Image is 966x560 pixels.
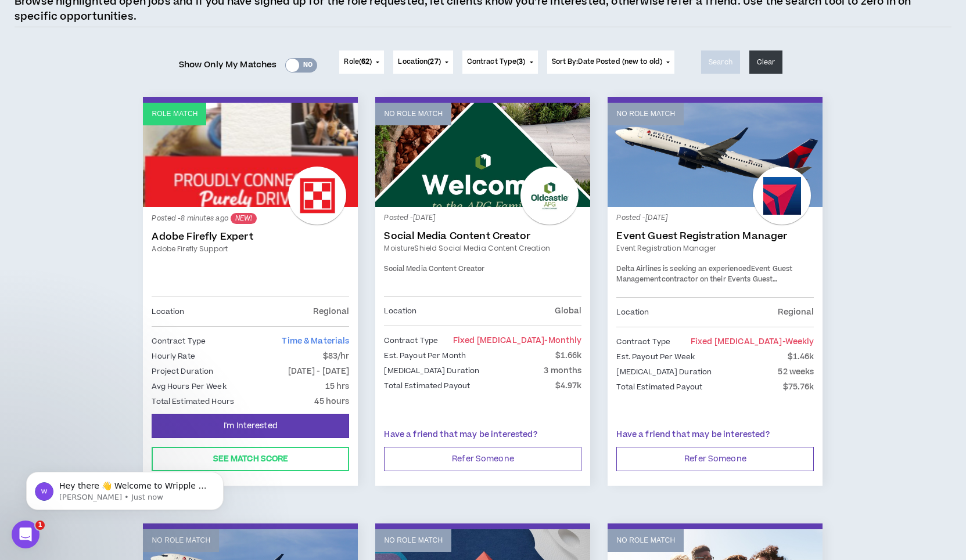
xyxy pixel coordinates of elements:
a: MoistureShield Social Media Content Creation [384,243,581,254]
p: No Role Match [384,109,443,120]
p: [DATE] - [DATE] [288,365,350,378]
p: Total Estimated Payout [384,380,470,392]
p: [MEDICAL_DATA] Duration [616,366,712,378]
p: Contract Type [152,335,206,348]
p: Location [616,306,649,319]
sup: NEW! [231,213,257,224]
button: See Match Score [152,447,349,471]
p: Role Match [152,109,197,120]
p: Location [384,305,416,317]
p: Total Estimated Hours [152,395,234,408]
span: Location ( ) [398,57,440,67]
iframe: Intercom notifications message [9,447,241,529]
p: $83/hr [323,350,350,363]
a: Adobe Firefly Expert [152,231,349,243]
p: $4.97k [555,380,582,392]
a: No Role Match [608,103,823,207]
p: Regional [313,305,349,318]
span: 27 [430,57,438,67]
button: Clear [749,50,783,74]
p: $75.76k [783,381,814,393]
p: Total Estimated Payout [616,381,702,393]
p: Location [152,305,184,318]
p: $1.46k [788,351,814,363]
p: Avg Hours Per Week [152,380,226,393]
button: Search [701,50,740,74]
a: Adobe Firefly Support [152,244,349,254]
span: Social Media Content Creator [384,264,484,274]
button: Role(62) [339,50,384,74]
p: Have a friend that may be interested? [384,429,581,441]
a: Event Guest Registration Manager [616,230,814,242]
p: [MEDICAL_DATA] Duration [384,364,479,377]
p: $1.66k [555,349,582,362]
span: - monthly [544,335,581,346]
p: Global [555,305,582,317]
p: No Role Match [384,535,443,546]
button: Refer Someone [616,447,814,471]
p: Posted - [DATE] [616,213,814,223]
p: Posted - [DATE] [384,213,581,223]
span: Role ( ) [344,57,372,67]
p: Contract Type [384,334,438,347]
iframe: Intercom live chat [12,521,39,548]
span: - weekly [782,336,814,348]
p: Est. Payout Per Week [616,351,694,363]
strong: Event Guest Management [616,264,792,284]
span: 1 [35,521,45,530]
button: Refer Someone [384,447,581,471]
p: Regional [778,306,814,319]
span: Show Only My Matches [179,56,277,74]
p: 45 hours [314,395,349,408]
span: I'm Interested [224,421,278,432]
p: Hourly Rate [152,350,195,363]
p: Est. Payout Per Month [384,349,466,362]
p: Have a friend that may be interested? [616,429,814,441]
span: Contract Type ( ) [467,57,526,67]
span: Delta Airlines is seeking an experienced [616,264,750,274]
span: 3 [519,57,523,67]
a: Social Media Content Creator [384,230,581,242]
p: 3 months [544,364,581,377]
button: I'm Interested [152,414,349,438]
button: Location(27) [393,50,453,74]
p: No Role Match [616,535,675,546]
a: No Role Match [375,103,590,207]
p: No Role Match [152,535,210,546]
p: Posted - 8 minutes ago [152,213,349,224]
p: Project Duration [152,365,213,378]
p: No Role Match [616,109,675,120]
a: Role Match [143,103,358,207]
span: Sort By: Date Posted (new to old) [552,57,663,67]
button: Contract Type(3) [462,50,538,74]
span: 62 [361,57,369,67]
button: Sort By:Date Posted (new to old) [547,50,675,74]
a: Event Registration Manager [616,243,814,254]
p: Contract Type [616,335,670,348]
span: contractor on their Events Guest Management team. This a 40hrs/week position with 2-3 days in the... [616,274,805,325]
p: 15 hrs [325,380,350,393]
span: Fixed [MEDICAL_DATA] [691,336,814,348]
span: Time & Materials [282,335,349,347]
p: 52 weeks [778,366,814,378]
span: Fixed [MEDICAL_DATA] [453,335,582,346]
